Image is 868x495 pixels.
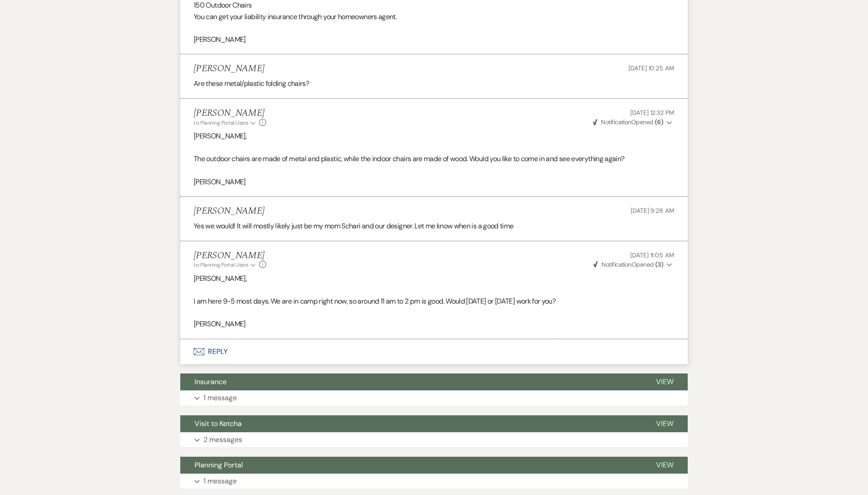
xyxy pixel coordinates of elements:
button: NotificationOpened (6) [592,118,674,127]
button: to: Planning Portal Users [194,261,257,269]
p: 1 message [203,475,237,487]
button: 1 message [180,474,688,489]
strong: ( 6 ) [655,118,663,126]
h5: [PERSON_NAME] [194,250,266,261]
h5: [PERSON_NAME] [194,63,264,74]
span: View [656,419,673,428]
span: View [656,460,673,470]
button: View [642,457,688,474]
p: [PERSON_NAME] [194,34,674,45]
strong: ( 3 ) [655,260,663,268]
button: Visit to Ketcha [180,415,642,432]
p: The outdoor chairs are made of metal and plastic, while the indoor chairs are made of wood. Would... [194,153,674,165]
button: 2 messages [180,432,688,447]
span: View [656,377,673,386]
button: Reply [180,339,688,364]
span: [DATE] 10:25 AM [629,64,674,72]
span: Planning Portal [195,460,243,470]
h5: [PERSON_NAME] [194,206,264,217]
span: to: Planning Portal Users [194,119,248,126]
button: View [642,415,688,432]
span: Opened [593,260,663,268]
p: 2 messages [203,434,242,446]
button: Planning Portal [180,457,642,474]
span: Notification [601,260,631,268]
span: Notification [601,118,631,126]
span: [DATE] 9:28 AM [631,207,674,215]
span: Visit to Ketcha [195,419,242,428]
button: to: Planning Portal Users [194,119,257,127]
button: NotificationOpened (3) [592,260,674,269]
p: Are these metal/plastic folding chairs? [194,78,674,89]
span: to: Planning Portal Users [194,261,248,268]
button: 1 message [180,390,688,406]
h5: [PERSON_NAME] [194,108,266,119]
button: View [642,373,688,390]
p: I am here 9-5 most days. We are in camp right now, so around 11 am to 2 pm is good. Would [DATE] ... [194,296,674,307]
span: Insurance [195,377,227,386]
span: [DATE] 11:05 AM [630,251,674,259]
p: Yes we would! It will mostly likely just be my mom Schari and our designer. Let me know when is a... [194,220,674,232]
span: Opened [593,118,663,126]
p: [PERSON_NAME] [194,318,674,330]
span: [DATE] 12:32 PM [630,109,674,117]
p: 1 message [203,392,237,404]
p: You can get your liability insurance through your homeowners agent. [194,11,674,23]
p: [PERSON_NAME], [194,273,674,284]
p: [PERSON_NAME] [194,176,674,188]
p: [PERSON_NAME], [194,130,674,142]
button: Insurance [180,373,642,390]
